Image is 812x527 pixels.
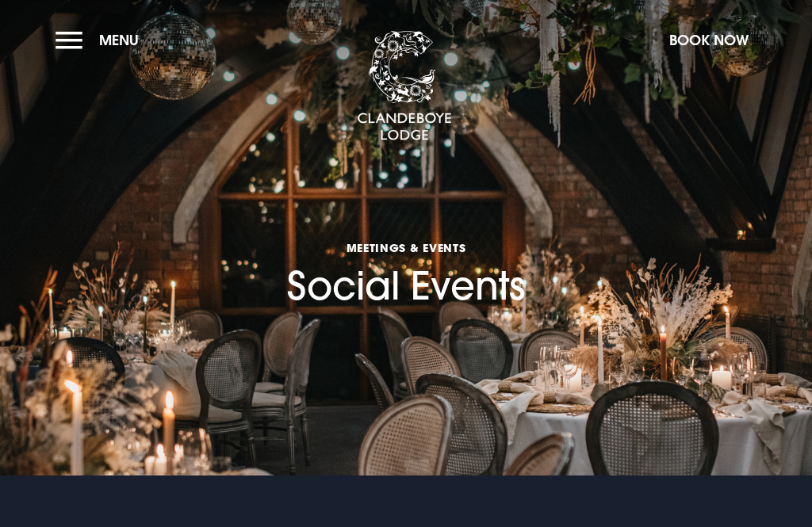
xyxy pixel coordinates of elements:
[661,23,756,57] button: Book Now
[287,240,525,255] span: Meetings & Events
[99,31,139,49] span: Menu
[357,31,452,142] img: Clandeboye Lodge
[56,23,147,57] button: Menu
[287,174,525,309] h1: Social Events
